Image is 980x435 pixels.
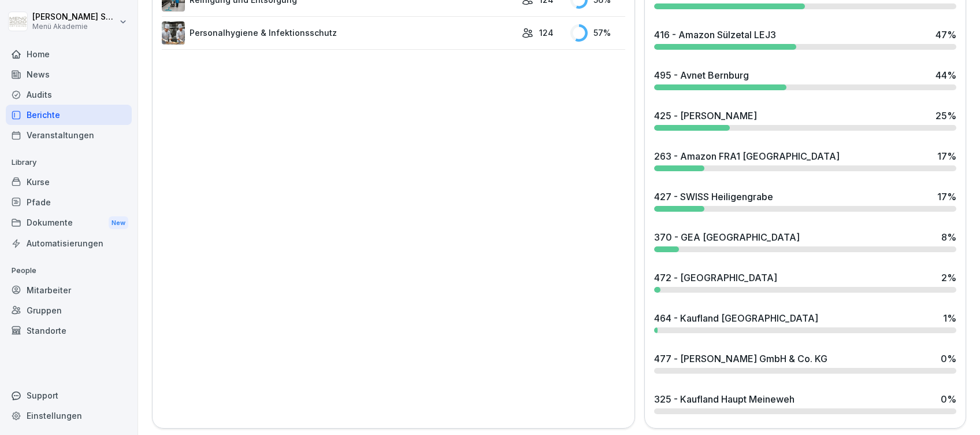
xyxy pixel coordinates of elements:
a: News [6,64,132,84]
a: 472 - [GEOGRAPHIC_DATA]2% [649,266,961,297]
div: 416 - Amazon Sülzetal LEJ3 [654,28,776,42]
div: 47 % [936,28,956,42]
p: [PERSON_NAME] Schülzke [32,12,117,22]
a: Einstellungen [6,405,132,426]
a: DokumenteNew [6,212,132,234]
div: 464 - Kaufland [GEOGRAPHIC_DATA] [654,311,818,325]
a: Home [6,44,132,64]
a: 427 - SWISS Heiligengrabe17% [649,185,961,216]
a: 370 - GEA [GEOGRAPHIC_DATA]8% [649,226,961,257]
div: New [109,216,128,230]
div: Dokumente [6,212,132,234]
div: 2 % [941,271,956,285]
p: 124 [539,27,554,39]
a: 495 - Avnet Bernburg44% [649,64,961,95]
a: Audits [6,84,132,105]
img: tq1iwfpjw7gb8q143pboqzza.png [162,21,185,45]
a: Pfade [6,192,132,212]
a: 477 - [PERSON_NAME] GmbH & Co. KG0% [649,347,961,378]
div: 370 - GEA [GEOGRAPHIC_DATA] [654,230,800,244]
div: 477 - [PERSON_NAME] GmbH & Co. KG [654,352,827,366]
a: Veranstaltungen [6,125,132,145]
a: Gruppen [6,300,132,320]
div: Support [6,385,132,405]
div: 472 - [GEOGRAPHIC_DATA] [654,271,777,285]
a: Kurse [6,172,132,192]
div: 1 % [943,311,956,325]
div: 325 - Kaufland Haupt Meineweh [654,392,795,406]
a: 416 - Amazon Sülzetal LEJ347% [649,23,961,54]
a: 263 - Amazon FRA1 [GEOGRAPHIC_DATA]17% [649,145,961,176]
p: Library [6,153,132,172]
p: Menü Akademie [32,23,117,31]
div: 17 % [937,190,956,204]
a: 325 - Kaufland Haupt Meineweh0% [649,388,961,419]
a: 425 - [PERSON_NAME]25% [649,104,961,135]
a: Mitarbeiter [6,280,132,300]
a: Personalhygiene & Infektionsschutz [162,21,516,45]
div: 0 % [941,392,956,406]
div: 25 % [936,109,956,123]
div: 57 % [570,24,625,42]
p: People [6,261,132,280]
div: 0 % [941,352,956,366]
div: 44 % [936,68,956,82]
div: 427 - SWISS Heiligengrabe [654,190,773,204]
a: Automatisierungen [6,233,132,253]
div: 263 - Amazon FRA1 [GEOGRAPHIC_DATA] [654,149,840,163]
div: 17 % [937,149,956,163]
div: 425 - [PERSON_NAME] [654,109,757,123]
a: 464 - Kaufland [GEOGRAPHIC_DATA]1% [649,307,961,338]
div: 495 - Avnet Bernburg [654,68,749,82]
a: Berichte [6,105,132,125]
div: 8 % [941,230,956,244]
a: Standorte [6,320,132,341]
